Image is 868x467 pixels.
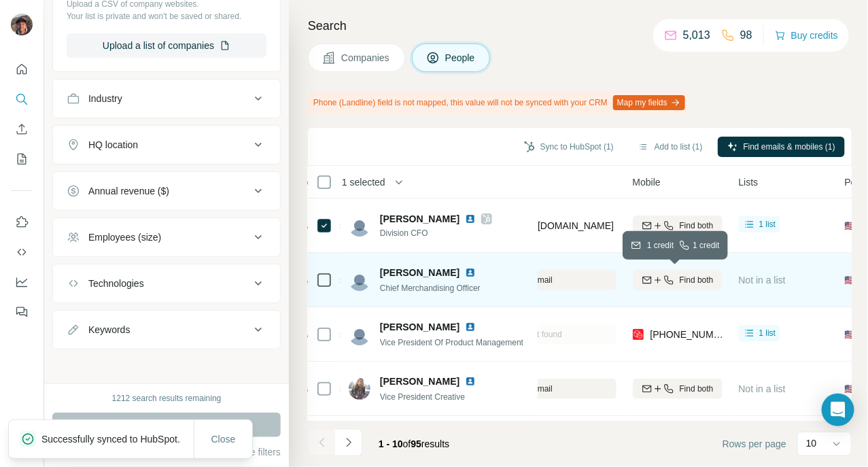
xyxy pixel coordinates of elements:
button: Employees (size) [53,221,280,254]
img: LinkedIn logo [465,322,476,332]
button: Buy credits [775,26,838,45]
button: Map my fields [613,95,685,110]
span: Find both [680,274,714,286]
h4: Search [308,16,852,35]
button: Close [202,427,245,451]
button: Use Surfe on LinkedIn [11,210,33,235]
img: provider prospeo logo [633,328,644,341]
span: 1 list [759,327,776,339]
span: Chief Merchandising Officer [380,283,481,293]
img: Avatar [349,378,370,400]
img: Avatar [349,215,370,237]
button: Search [11,87,33,111]
span: 1 selected [342,175,385,189]
button: Sync to HubSpot (1) [515,137,623,157]
button: Feedback [11,300,33,324]
button: Use Surfe API [11,240,33,264]
img: LinkedIn logo [465,213,476,224]
span: [PERSON_NAME] [380,375,459,388]
span: of [403,438,411,449]
span: [PERSON_NAME] [380,320,459,334]
span: Lists [739,175,759,189]
span: Vice President Creative [380,392,465,402]
span: Close [211,432,236,446]
div: Technologies [88,277,144,290]
button: Dashboard [11,270,33,294]
p: 5,013 [683,27,710,44]
span: People [445,51,476,65]
button: HQ location [53,128,280,161]
button: Technologies [53,267,280,300]
span: results [379,438,449,449]
div: Open Intercom Messenger [822,394,854,426]
div: Industry [88,92,122,105]
button: Annual revenue ($) [53,175,280,207]
img: Avatar [349,324,370,345]
button: Find both [633,270,723,290]
div: Annual revenue ($) [88,184,169,198]
button: Find both [633,215,723,236]
span: 🇺🇸 [845,273,856,287]
img: Avatar [349,269,370,291]
span: Mobile [633,175,661,189]
span: [PERSON_NAME] [380,266,459,279]
button: Navigate to next page [335,429,362,456]
div: Employees (size) [88,230,161,244]
span: Division CFO [380,227,492,239]
span: Not in a list [739,275,786,286]
button: Keywords [53,313,280,346]
button: Upload a list of companies [67,33,266,58]
button: Quick start [11,57,33,82]
img: LinkedIn logo [465,376,476,387]
button: Industry [53,82,280,115]
span: 🇺🇸 [845,219,856,232]
button: Enrich CSV [11,117,33,141]
img: Avatar [11,14,33,35]
button: Find both [633,379,723,399]
div: Keywords [88,323,130,336]
span: Not in a list [739,383,786,394]
p: 10 [806,436,817,450]
span: 1 - 10 [379,438,403,449]
p: 98 [740,27,752,44]
span: [PHONE_NUMBER] [650,329,736,340]
p: Your list is private and won't be saved or shared. [67,10,266,22]
div: 1212 search results remaining [112,392,222,404]
span: 🇺🇸 [845,328,856,341]
span: Rows per page [723,437,786,451]
img: LinkedIn logo [465,267,476,278]
span: 🇺🇸 [845,382,856,396]
button: Find emails & mobiles (1) [718,137,845,157]
span: Find both [680,220,714,232]
span: Find emails & mobiles (1) [744,141,835,153]
span: Find both [680,383,714,395]
div: Phone (Landline) field is not mapped, this value will not be synced with your CRM [308,91,688,114]
span: 1 list [759,218,776,230]
button: Add to list (1) [629,137,712,157]
span: [PERSON_NAME] [380,212,459,226]
span: 95 [411,438,422,449]
button: My lists [11,147,33,171]
p: Successfully synced to HubSpot. [41,432,191,446]
div: HQ location [88,138,138,152]
span: Vice President Of Product Management [380,338,523,347]
span: Companies [341,51,391,65]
